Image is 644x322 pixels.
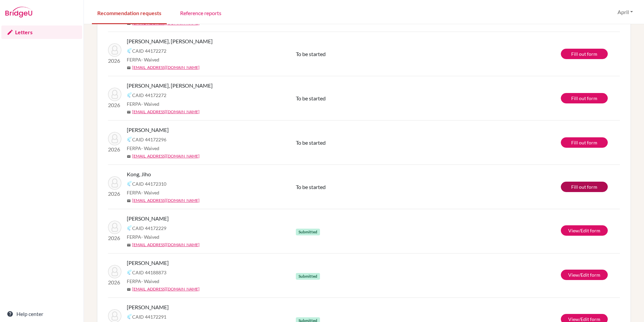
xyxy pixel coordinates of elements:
[127,181,132,186] img: Common App logo
[561,49,608,59] a: Fill out form
[127,82,213,90] span: [PERSON_NAME], [PERSON_NAME]
[92,1,167,24] a: Recommendation requests
[127,215,169,223] span: [PERSON_NAME]
[127,225,132,231] img: Common App logo
[296,229,320,235] span: Submitted
[614,6,636,18] button: April
[108,176,121,190] img: Kong, Jiho
[127,137,132,142] img: Common App logo
[132,286,200,292] a: [EMAIL_ADDRESS][DOMAIN_NAME]
[132,109,200,115] a: [EMAIL_ADDRESS][DOMAIN_NAME]
[127,48,132,53] img: Common App logo
[127,145,159,152] span: FERPA
[127,56,159,63] span: FERPA
[127,189,159,196] span: FERPA
[141,57,159,62] span: - Waived
[127,66,131,70] span: mail
[108,265,121,278] img: Lee, Dong Hyun
[132,313,166,320] span: CAID 44172291
[296,139,326,146] span: To be started
[127,303,169,311] span: [PERSON_NAME]
[108,43,121,57] img: Kim, Ja Young
[132,225,166,232] span: CAID 44172229
[108,101,121,109] p: 2026
[141,145,159,151] span: - Waived
[561,270,608,280] a: View/Edit form
[141,278,159,284] span: - Waived
[132,180,166,187] span: CAID 44172310
[132,153,200,159] a: [EMAIL_ADDRESS][DOMAIN_NAME]
[141,190,159,195] span: - Waived
[127,37,213,45] span: [PERSON_NAME], [PERSON_NAME]
[127,287,131,291] span: mail
[108,234,121,242] p: 2026
[127,92,132,98] img: Common App logo
[127,199,131,203] span: mail
[132,64,200,71] a: [EMAIL_ADDRESS][DOMAIN_NAME]
[132,92,166,99] span: CAID 44172272
[127,126,169,134] span: [PERSON_NAME]
[127,243,131,247] span: mail
[1,307,82,321] a: Help center
[561,93,608,103] a: Fill out form
[141,234,159,240] span: - Waived
[127,270,132,275] img: Common App logo
[127,21,131,26] span: mail
[127,259,169,267] span: [PERSON_NAME]
[296,95,326,101] span: To be started
[108,145,121,153] p: 2026
[127,110,131,114] span: mail
[108,132,121,145] img: Ruan, Yihao
[108,278,121,286] p: 2026
[127,314,132,319] img: Common App logo
[132,242,200,248] a: [EMAIL_ADDRESS][DOMAIN_NAME]
[561,137,608,148] a: Fill out form
[108,190,121,198] p: 2026
[561,182,608,192] a: Fill out form
[296,273,320,280] span: Submitted
[175,1,227,24] a: Reference reports
[132,136,166,143] span: CAID 44172296
[127,154,131,158] span: mail
[1,26,82,39] a: Letters
[296,51,326,57] span: To be started
[127,278,159,285] span: FERPA
[132,197,200,203] a: [EMAIL_ADDRESS][DOMAIN_NAME]
[127,170,151,178] span: Kong, Jiho
[127,233,159,240] span: FERPA
[108,221,121,234] img: Anderson, Raven
[132,47,166,54] span: CAID 44172272
[561,225,608,236] a: View/Edit form
[296,184,326,190] span: To be started
[127,100,159,107] span: FERPA
[141,101,159,107] span: - Waived
[5,7,32,17] img: Bridge-U
[108,88,121,101] img: Kim, Ja Young
[108,57,121,65] p: 2026
[132,269,166,276] span: CAID 44188873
